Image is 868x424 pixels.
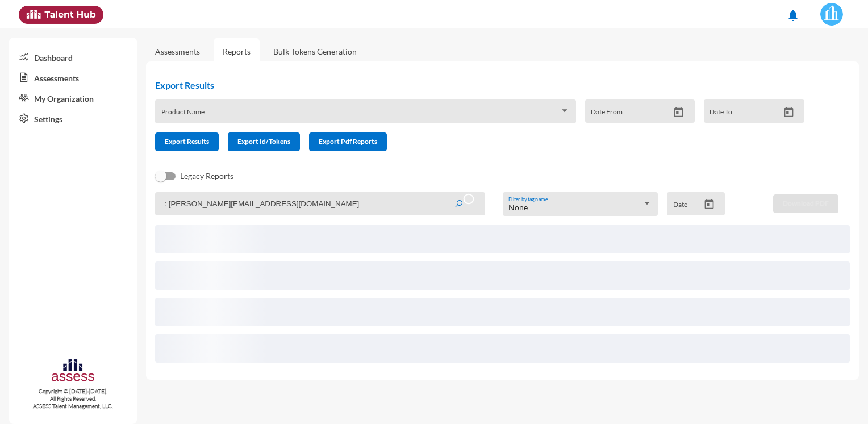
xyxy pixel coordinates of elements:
span: Export Id/Tokens [237,137,290,146]
button: Open calendar [779,106,799,118]
a: Settings [9,108,137,128]
a: Reports [214,38,260,65]
p: Copyright © [DATE]-[DATE]. All Rights Reserved. ASSESS Talent Management, LLC. [9,388,137,410]
input: Search by name, token, assessment type, etc. [155,192,485,215]
a: Assessments [155,47,200,56]
button: Export Results [155,132,219,151]
button: Export Id/Tokens [228,132,300,151]
span: Download PDF [783,199,829,207]
span: Legacy Reports [180,169,233,183]
a: My Organization [9,88,137,108]
button: Open calendar [699,198,719,210]
a: Assessments [9,67,137,88]
span: None [508,202,528,212]
button: Download PDF [773,194,838,213]
h2: Export Results [155,80,813,90]
button: Open calendar [669,106,688,118]
span: Export Pdf Reports [319,137,377,146]
a: Dashboard [9,47,137,67]
mat-icon: notifications [786,9,800,22]
a: Bulk Tokens Generation [264,38,366,65]
img: assesscompany-logo.png [51,358,95,385]
span: Export Results [165,137,209,146]
button: Export Pdf Reports [309,132,387,151]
